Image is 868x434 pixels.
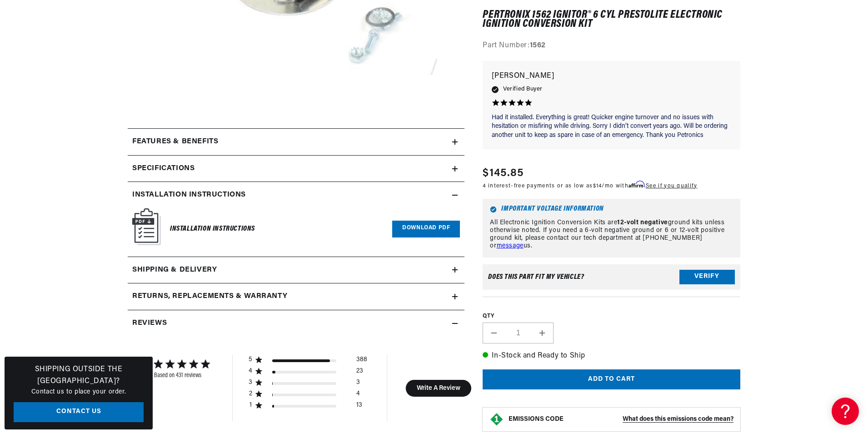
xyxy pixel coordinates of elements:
[392,221,460,237] a: Download PDF
[249,378,253,387] div: 3
[132,264,217,276] h2: Shipping & Delivery
[128,310,464,337] summary: Reviews
[509,416,733,424] button: EMISSIONS CODEWhat does this emissions code mean?
[483,182,697,190] p: 4 interest-free payments or as low as /mo with .
[14,364,144,387] h3: Shipping Outside the [GEOGRAPHIC_DATA]?
[14,387,144,397] p: Contact us to place your order.
[483,10,740,29] h1: PerTronix 1562 Ignitor® 6 cyl Prestolite Electronic Ignition Conversion Kit
[249,401,367,413] div: 1 star by 13 reviews
[128,129,464,155] summary: Features & Benefits
[249,356,253,364] div: 5
[356,356,367,367] div: 388
[629,181,644,188] span: Affirm
[132,189,246,201] h2: Installation instructions
[356,401,362,413] div: 13
[128,283,464,310] summary: Returns, Replacements & Warranty
[249,356,367,367] div: 5 star by 388 reviews
[132,136,218,148] h2: Features & Benefits
[356,378,360,390] div: 3
[128,182,464,208] summary: Installation instructions
[356,390,360,401] div: 4
[356,367,363,378] div: 23
[530,42,546,50] strong: 1562
[483,313,740,320] label: QTY
[483,40,740,52] div: Part Number:
[490,207,733,213] h6: Important Voltage Information
[492,113,731,140] p: Had it installed. Everything is great! Quicker engine turnover and no issues with hesitation or m...
[497,242,524,249] a: message
[405,380,471,397] button: Write A Review
[132,163,195,175] h2: Specifications
[132,208,161,245] img: Instruction Manual
[488,273,584,281] div: Does This part fit My vehicle?
[646,183,697,189] a: See if you qualify - Learn more about Affirm Financing (opens in modal)
[489,413,504,427] img: Emissions code
[154,372,210,379] div: Based on 431 reviews
[249,367,367,378] div: 4 star by 23 reviews
[503,85,542,95] span: Verified Buyer
[249,378,367,390] div: 3 star by 3 reviews
[132,318,167,329] h2: Reviews
[483,351,740,363] p: In-Stock and Ready to Ship
[679,270,735,284] button: Verify
[509,416,564,423] strong: EMISSIONS CODE
[249,390,367,401] div: 2 star by 4 reviews
[617,220,668,227] strong: 12-volt negative
[132,291,287,303] h2: Returns, Replacements & Warranty
[593,183,602,189] span: $14
[249,367,253,375] div: 4
[249,401,253,409] div: 1
[128,257,464,283] summary: Shipping & Delivery
[483,369,740,390] button: Add to cart
[492,70,731,83] p: [PERSON_NAME]
[249,390,253,398] div: 2
[170,223,255,235] h6: Installation Instructions
[14,402,144,423] a: Contact Us
[128,156,464,182] summary: Specifications
[483,165,524,182] span: $145.85
[121,354,150,379] div: 4.8
[623,416,733,423] strong: What does this emissions code mean?
[490,220,733,250] p: All Electronic Ignition Conversion Kits are ground kits unless otherwise noted. If you need a 6-v...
